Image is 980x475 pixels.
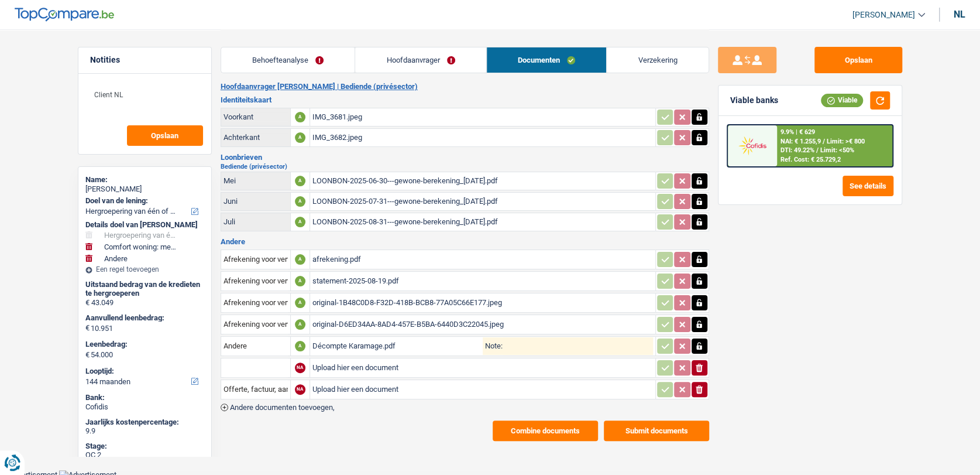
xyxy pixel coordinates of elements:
button: Andere documenten toevoegen, [221,404,335,411]
div: nl [954,9,965,20]
label: Aanvullend leenbedrag: [85,313,202,323]
div: 9.9 [85,426,204,436]
div: A [295,319,305,330]
button: See details [843,176,893,196]
div: Uitstaand bedrag van de kredieten te hergroeperen [85,280,204,298]
a: [PERSON_NAME] [843,5,925,25]
a: Documenten [487,47,607,73]
div: Mei [223,176,288,185]
span: Limit: <50% [820,146,854,154]
div: Een regel toevoegen [85,265,204,274]
div: original-D6ED34AA-8AD4-457E-B5BA-6440D3C22045.jpeg [312,316,653,333]
div: NA [295,363,305,373]
div: Details doel van [PERSON_NAME] [85,220,204,230]
div: LOONBON-2025-08-31---gewone-berekening_[DATE].pdf [312,213,653,231]
div: afrekening.pdf [312,251,653,268]
div: Achterkant [223,133,288,142]
div: LOONBON-2025-07-31---gewone-berekening_[DATE].pdf [312,193,653,210]
div: IMG_3682.jpeg [312,129,653,146]
button: Opslaan [814,47,902,73]
span: NAI: € 1.255,9 [780,138,821,145]
span: Andere documenten toevoegen, [230,404,335,411]
h5: Notities [90,55,200,65]
div: Cofidis [85,402,204,412]
div: Stage: [85,442,204,451]
h3: Loonbrieven [221,153,709,161]
label: Doel van de lening: [85,196,202,206]
div: [PERSON_NAME] [85,184,204,194]
a: Hoofdaanvrager [355,47,486,73]
h2: Bediende (privésector) [221,163,709,170]
div: original-1B48C0D8-F32D-418B-BCB8-77A05C66E177.jpeg [312,294,653,312]
div: QC 2 [85,450,204,460]
span: € [85,323,90,333]
div: Décompte Karamage.pdf [312,337,483,355]
span: [PERSON_NAME] [852,10,915,20]
div: NA [295,384,305,395]
div: A [295,276,305,286]
div: Viable [821,94,863,107]
div: IMG_3681.jpeg [312,108,653,126]
div: 9.9% | € 629 [780,128,815,136]
span: DTI: 49.22% [780,146,814,154]
div: statement-2025-08-19.pdf [312,272,653,290]
h2: Hoofdaanvrager [PERSON_NAME] | Bediende (privésector) [221,82,709,91]
div: Name: [85,175,204,184]
span: Opslaan [151,132,178,139]
div: Ref. Cost: € 25.729,2 [780,156,841,163]
div: A [295,132,305,143]
img: Cofidis [731,135,774,156]
span: / [816,146,819,154]
span: € [85,350,90,360]
div: A [295,196,305,207]
button: Combine documents [493,421,598,441]
a: Behoefteanalyse [221,47,355,73]
div: A [295,217,305,227]
div: Voorkant [223,112,288,121]
button: Opslaan [127,125,203,146]
div: A [295,341,305,351]
div: A [295,176,305,186]
span: Limit: >€ 800 [827,138,865,145]
h3: Andere [221,238,709,245]
h3: Identiteitskaart [221,96,709,104]
button: Submit documents [604,421,709,441]
div: A [295,112,305,122]
div: Juli [223,217,288,226]
div: € 43.049 [85,298,204,307]
label: Leenbedrag: [85,340,202,349]
div: Bank: [85,393,204,402]
label: Looptijd: [85,367,202,376]
div: LOONBON-2025-06-30---gewone-berekening_[DATE].pdf [312,172,653,190]
a: Verzekering [607,47,709,73]
label: Note: [483,342,503,350]
img: TopCompare Logo [15,8,114,22]
span: / [823,138,825,145]
div: Viable banks [730,95,778,105]
div: A [295,298,305,308]
div: Jaarlijks kostenpercentage: [85,418,204,427]
div: A [295,254,305,265]
div: Juni [223,197,288,206]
